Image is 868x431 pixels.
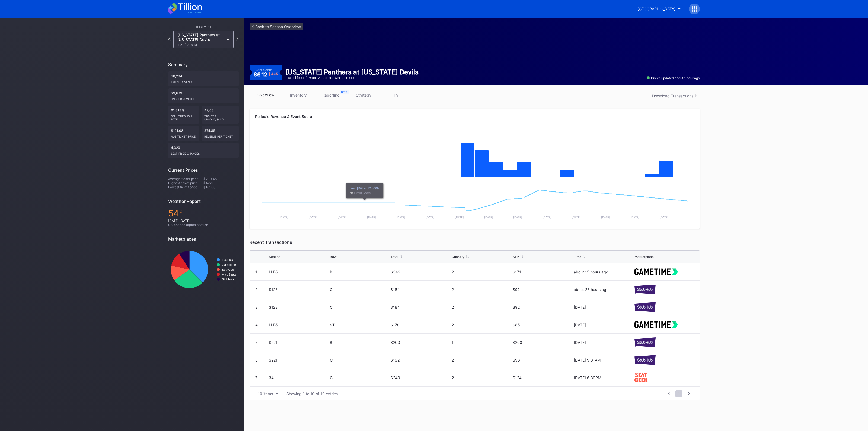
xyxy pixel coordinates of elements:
[634,373,648,382] img: seatGeek.svg
[542,216,551,219] text: [DATE]
[177,33,224,46] div: [US_STATE] Panthers at [US_STATE] Devils
[285,68,419,76] div: [US_STATE] Panthers at [US_STATE] Devils
[202,126,239,141] div: $74.85
[179,208,188,219] span: ℉
[279,216,288,219] text: [DATE]
[254,72,278,77] div: 86.12
[601,216,610,219] text: [DATE]
[452,323,511,327] div: 2
[269,255,280,259] div: Section
[634,321,678,328] img: gametime.svg
[391,323,450,327] div: $170
[452,287,511,292] div: 2
[286,391,338,396] div: Showing 1 to 10 of 10 entries
[258,391,273,396] div: 10 items
[285,76,419,80] div: [DATE] [DATE] 7:00PM | [GEOGRAPHIC_DATA]
[168,143,239,158] div: 4,320
[168,71,239,86] div: $8,234
[269,270,328,274] div: LLB5
[513,270,572,274] div: $171
[330,270,390,274] div: B
[452,255,465,259] div: Quantity
[254,68,272,72] div: Event Score
[255,287,257,292] div: 2
[168,167,239,173] div: Current Prices
[250,91,282,99] a: overview
[168,223,239,227] div: 0 % chance of precipitation
[391,270,450,274] div: $342
[269,340,328,345] div: S221
[255,340,258,345] div: 5
[168,126,199,141] div: $121.08
[380,91,412,99] a: TV
[574,323,633,327] div: [DATE]
[168,199,239,204] div: Weather Report
[330,323,390,327] div: ST
[168,177,203,181] div: Average ticket price
[391,287,450,292] div: $184
[309,216,318,219] text: [DATE]
[484,216,493,219] text: [DATE]
[574,287,633,292] div: about 23 hours ago
[513,216,522,219] text: [DATE]
[315,91,347,99] a: reporting
[426,216,435,219] text: [DATE]
[574,255,581,259] div: Time
[330,305,390,309] div: C
[330,358,390,362] div: C
[168,181,203,185] div: Highest ticket price
[634,255,654,259] div: Marketplace
[572,216,581,219] text: [DATE]
[452,305,511,309] div: 2
[250,240,700,245] div: Recent Transactions
[222,263,236,266] text: Gametime
[574,340,633,345] div: [DATE]
[269,323,328,327] div: LLB5
[255,375,257,380] div: 7
[452,358,511,362] div: 2
[269,358,328,362] div: S221
[391,305,450,309] div: $184
[513,340,572,345] div: $200
[637,7,675,11] div: [GEOGRAPHIC_DATA]
[391,340,450,345] div: $200
[222,273,236,276] text: VividSeats
[513,375,572,380] div: $124
[171,133,197,138] div: Avg ticket price
[222,268,235,271] text: SeatGeek
[203,181,239,185] div: $422.00
[168,106,199,124] div: 61.818%
[269,287,328,292] div: S123
[574,358,633,362] div: [DATE] 9:31AM
[649,92,700,100] button: Download Transactions
[330,340,390,345] div: B
[455,216,464,219] text: [DATE]
[222,278,234,281] text: StubHub
[513,323,572,327] div: $85
[171,112,197,121] div: Sell Through Rate
[660,216,669,219] text: [DATE]
[513,287,572,292] div: $92
[168,185,203,189] div: Lowest ticket price
[255,128,694,183] svg: Chart title
[203,185,239,189] div: $181.00
[255,323,258,327] div: 4
[647,76,700,80] div: Prices updated about 1 hour ago
[171,78,236,84] div: Total Revenue
[255,183,694,223] svg: Chart title
[633,4,685,14] button: [GEOGRAPHIC_DATA]
[574,305,633,309] div: [DATE]
[203,177,239,181] div: $230.45
[634,285,656,294] img: stubHub.svg
[255,270,257,274] div: 1
[222,258,233,261] text: TickPick
[452,340,511,345] div: 1
[168,246,239,293] svg: Chart title
[171,150,236,155] div: seat price changes
[330,287,390,292] div: C
[250,23,303,30] a: <-Back to Season Overview
[168,219,239,223] div: [DATE] [DATE]
[513,305,572,309] div: $92
[513,358,572,362] div: $96
[177,43,224,46] div: [DATE] 7:00PM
